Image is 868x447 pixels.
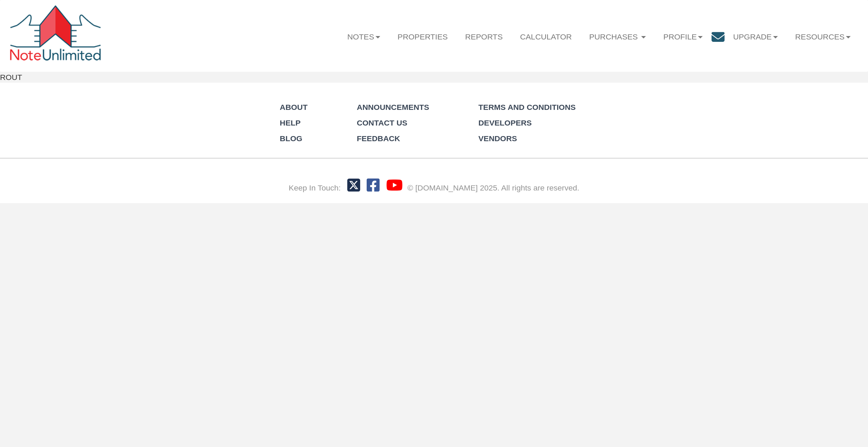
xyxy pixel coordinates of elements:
a: Help [280,118,301,127]
div: Keep In Touch: [289,182,341,194]
div: © [DOMAIN_NAME] 2025. All rights are reserved. [407,182,579,194]
a: Purchases [581,24,655,49]
a: Vendors [479,134,517,143]
a: Notes [338,24,389,49]
a: Contact Us [357,118,407,127]
a: Properties [389,24,456,49]
a: Announcements [357,103,429,112]
a: Feedback [357,134,400,143]
a: Reports [456,24,512,49]
a: Profile [655,24,712,49]
a: Blog [280,134,302,143]
a: Terms and Conditions [479,103,576,112]
a: About [280,103,308,112]
a: Calculator [511,24,580,49]
a: Resources [786,24,859,49]
a: Developers [479,118,532,127]
a: Upgrade [724,24,786,49]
